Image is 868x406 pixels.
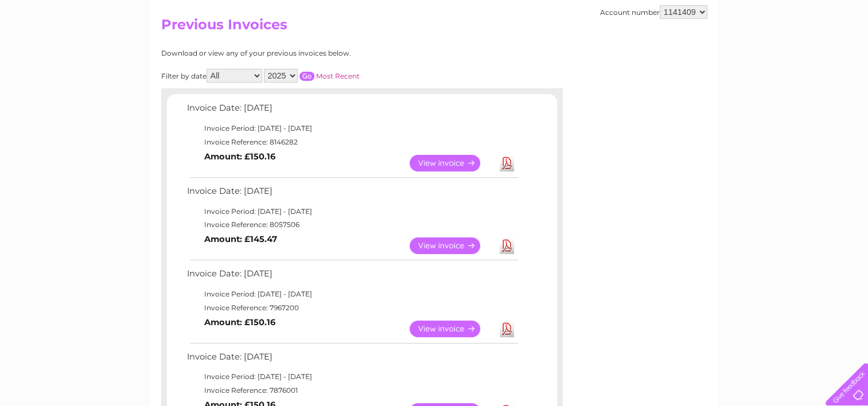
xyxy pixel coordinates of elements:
td: Invoice Date: [DATE] [184,100,520,122]
div: Download or view any of your previous invoices below. [161,49,462,57]
div: Clear Business is a trading name of Verastar Limited (registered in [GEOGRAPHIC_DATA] No. 3667643... [164,6,706,56]
td: Invoice Period: [DATE] - [DATE] [184,287,520,301]
a: Download [500,237,514,254]
td: Invoice Period: [DATE] - [DATE] [184,205,520,218]
td: Invoice Reference: 8057506 [184,218,520,232]
a: Water [666,49,688,57]
td: Invoice Date: [DATE] [184,266,520,287]
a: Most Recent [316,72,360,80]
a: Log out [830,49,857,57]
a: 0333 014 3131 [652,6,731,20]
div: Filter by date [161,69,462,83]
b: Amount: £150.16 [204,317,275,327]
a: Download [500,155,514,171]
b: Amount: £150.16 [204,151,275,162]
a: Telecoms [727,49,761,57]
a: Energy [695,49,720,57]
a: View [410,321,494,337]
a: Download [500,321,514,337]
b: Amount: £145.47 [204,234,277,244]
div: Account number [600,5,707,19]
td: Invoice Reference: 7876001 [184,384,520,397]
td: Invoice Reference: 8146282 [184,135,520,149]
td: Invoice Reference: 7967200 [184,301,520,315]
a: Contact [792,49,820,57]
td: Invoice Period: [DATE] - [DATE] [184,122,520,135]
a: Blog [768,49,785,57]
a: View [410,155,494,171]
td: Invoice Date: [DATE] [184,349,520,370]
td: Invoice Period: [DATE] - [DATE] [184,370,520,384]
img: logo.png [30,30,89,65]
a: View [410,237,494,254]
h2: Previous Invoices [161,17,707,38]
td: Invoice Date: [DATE] [184,184,520,205]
